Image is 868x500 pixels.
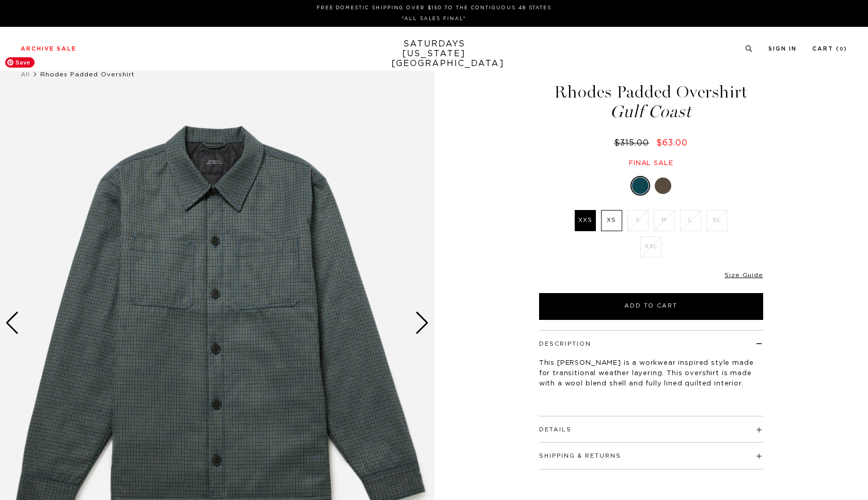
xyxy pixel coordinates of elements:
a: All [21,71,30,77]
label: XXS [575,210,596,231]
p: This [PERSON_NAME] is a workwear inspired style made for transitional weather layering. This over... [539,358,763,389]
label: XS [601,210,622,231]
button: Shipping & Returns [539,453,621,459]
a: SATURDAYS[US_STATE][GEOGRAPHIC_DATA] [391,39,477,69]
div: Previous slide [5,312,19,334]
a: Sign In [768,46,797,52]
div: Next slide [415,312,429,334]
p: *ALL SALES FINAL* [25,15,843,23]
button: Description [539,341,591,347]
small: 0 [840,47,844,52]
span: $63.00 [656,139,688,147]
del: $315.00 [614,139,653,147]
span: Rhodes Padded Overshirt [40,71,135,77]
a: Archive Sale [21,46,76,52]
span: Save [5,57,35,68]
p: FREE DOMESTIC SHIPPING OVER $150 TO THE CONTIGUOUS 48 STATES [25,4,843,12]
button: Add to Cart [539,293,763,320]
div: Final sale [538,159,765,168]
span: Gulf Coast [538,103,765,120]
button: Details [539,427,572,432]
a: Cart (0) [812,46,847,52]
a: Size Guide [724,272,763,278]
h1: Rhodes Padded Overshirt [538,84,765,120]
